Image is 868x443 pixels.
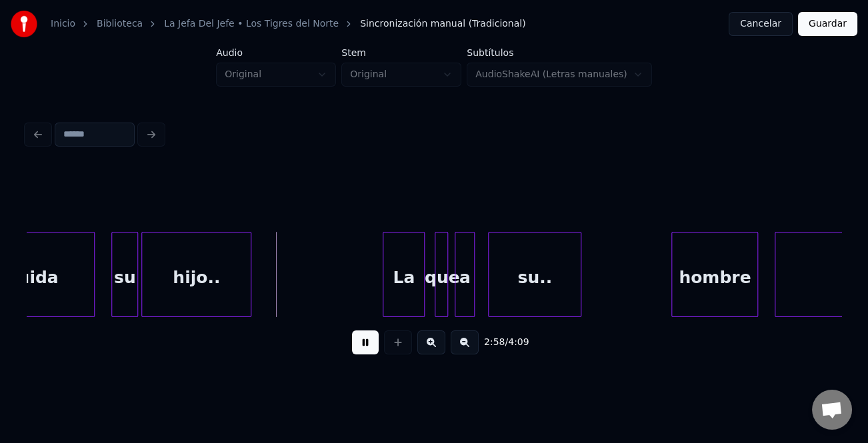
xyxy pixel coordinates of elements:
button: Cancelar [729,12,793,36]
a: La Jefa Del Jefe • Los Tigres del Norte [164,17,339,31]
img: youka [11,11,37,37]
div: / [484,336,516,349]
a: Inicio [51,17,75,31]
span: 2:58 [484,336,505,349]
nav: breadcrumb [51,17,526,31]
label: Stem [341,48,461,57]
span: 4:09 [508,336,529,349]
label: Audio [216,48,336,57]
div: Chat abierto [812,390,852,430]
label: Subtítulos [467,48,652,57]
a: Biblioteca [97,17,143,31]
span: Sincronización manual (Tradicional) [360,17,525,31]
button: Guardar [798,12,857,36]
